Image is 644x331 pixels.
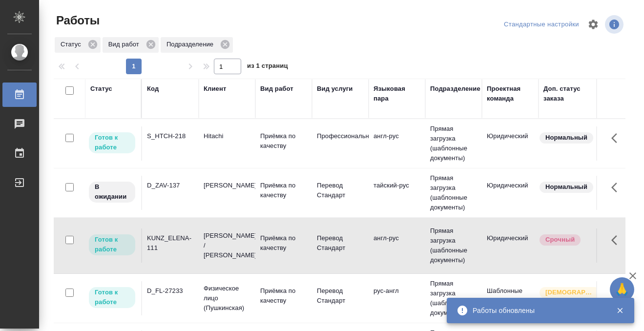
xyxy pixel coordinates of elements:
[425,274,482,323] td: Прямая загрузка (шаблонные документы)
[605,228,629,252] button: Здесь прячутся важные кнопки
[482,126,539,161] td: Юридический
[95,133,129,152] p: Готов к работе
[473,306,602,315] div: Работы обновлены
[88,233,136,256] div: Исполнитель может приступить к работе
[260,181,307,200] p: Приёмка по качеству
[545,235,575,245] p: Срочный
[425,221,482,270] td: Прямая загрузка (шаблонные документы)
[88,181,136,204] div: Исполнитель назначен, приступать к работе пока рано
[543,84,595,103] div: Доп. статус заказа
[95,288,129,307] p: Готов к работе
[317,233,364,253] p: Перевод Стандарт
[204,131,250,141] p: Hitachi
[605,176,629,199] button: Здесь прячутся важные кнопки
[90,84,112,94] div: Статус
[260,131,307,151] p: Приёмка по качеству
[88,131,136,154] div: Исполнитель может приступить к работе
[88,286,136,309] div: Исполнитель может приступить к работе
[425,119,482,168] td: Прямая загрузка (шаблонные документы)
[545,288,594,297] p: [DEMOGRAPHIC_DATA]
[204,284,250,313] p: Физическое лицо (Пушкинская)
[95,235,129,254] p: Готов к работе
[54,13,100,28] span: Работы
[369,228,425,263] td: англ-рус
[610,277,634,302] button: 🙏
[317,286,364,306] p: Перевод Стандарт
[103,37,159,53] div: Вид работ
[605,281,629,305] button: Здесь прячутся важные кнопки
[108,40,143,49] p: Вид работ
[55,37,101,53] div: Статус
[425,168,482,217] td: Прямая загрузка (шаблонные документы)
[501,17,582,32] div: split button
[147,181,194,190] div: D_ZAV-137
[147,84,159,94] div: Код
[545,133,587,143] p: Нормальный
[605,15,625,34] span: Посмотреть информацию
[247,60,288,74] span: из 1 страниц
[317,84,353,94] div: Вид услуги
[204,84,226,94] div: Клиент
[369,281,425,315] td: рус-англ
[482,281,539,315] td: Шаблонные документы
[204,181,250,190] p: [PERSON_NAME]
[147,233,194,253] div: KUNZ_ELENA-111
[482,176,539,210] td: Юридический
[204,231,250,260] p: [PERSON_NAME] / [PERSON_NAME]
[161,37,233,53] div: Подразделение
[147,286,194,296] div: D_FL-27233
[369,126,425,161] td: англ-рус
[610,306,630,315] button: Закрыть
[487,84,534,103] div: Проектная команда
[369,176,425,210] td: тайский-рус
[605,126,629,150] button: Здесь прячутся важные кнопки
[374,84,420,103] div: Языковая пара
[545,182,587,192] p: Нормальный
[317,181,364,200] p: Перевод Стандарт
[260,286,307,306] p: Приёмка по качеству
[430,84,480,94] div: Подразделение
[582,13,605,36] span: Настроить таблицу
[260,233,307,253] p: Приёмка по качеству
[614,279,630,300] span: 🙏
[95,182,129,202] p: В ожидании
[482,228,539,263] td: Юридический
[317,131,364,141] p: Профессиональный
[166,40,217,49] p: Подразделение
[61,40,84,49] p: Статус
[147,131,194,141] div: S_HTCH-218
[260,84,293,94] div: Вид работ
